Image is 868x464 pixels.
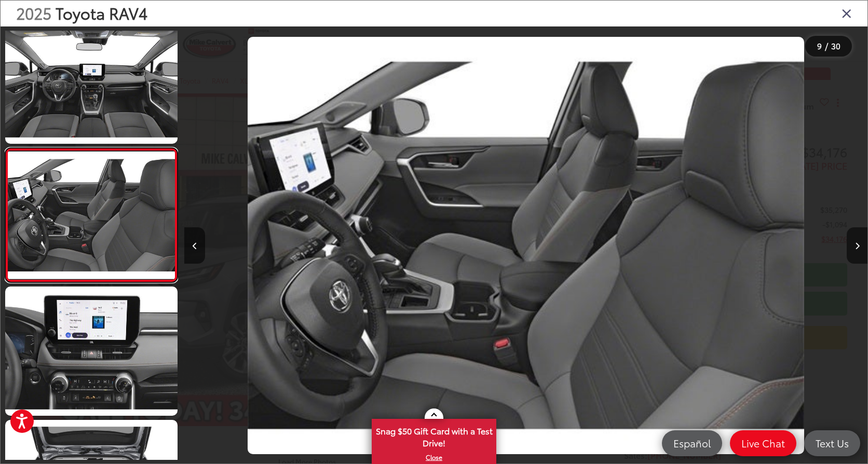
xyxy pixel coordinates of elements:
span: Text Us [810,436,854,449]
a: Español [662,430,722,456]
span: 2025 [16,2,51,24]
img: 2025 Toyota RAV4 XLE Premium [6,151,177,279]
span: 30 [831,40,840,51]
img: 2025 Toyota RAV4 XLE Premium [4,285,180,417]
span: Live Chat [736,436,790,449]
span: Español [668,436,716,449]
button: Next image [847,227,867,264]
button: Previous image [184,227,205,264]
a: Text Us [804,430,860,456]
i: Close gallery [842,6,852,20]
div: 2025 Toyota RAV4 XLE Premium 8 [184,37,867,455]
img: 2025 Toyota RAV4 XLE Premium [4,13,180,145]
span: Snag $50 Gift Card with a Test Drive! [373,420,495,452]
span: 9 [817,40,822,51]
img: 2025 Toyota RAV4 XLE Premium [248,37,805,455]
span: Toyota RAV4 [56,2,147,24]
span: / [824,43,829,50]
a: Live Chat [730,430,796,456]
